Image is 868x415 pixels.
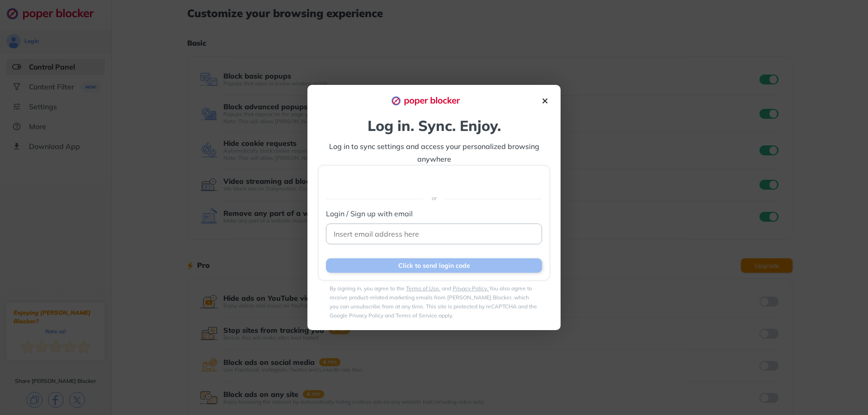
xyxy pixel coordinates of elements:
div: or [326,187,542,209]
label: Login / Sign up with email [326,209,542,218]
img: logo [391,96,468,106]
a: Terms of Use. [406,285,440,292]
div: Log in. Sync. Enjoy. [318,117,550,135]
span: Log in to sync settings and access your personalized browsing anywhere [329,142,541,163]
iframe: Sign in with Google Button [339,170,529,190]
img: close-icon [540,96,550,106]
input: Insert email address here [326,224,542,244]
label: By signing in, you agree to the and You also agree to receive product-related marketing emails fr... [330,285,537,319]
a: Privacy Policy. [453,285,489,292]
